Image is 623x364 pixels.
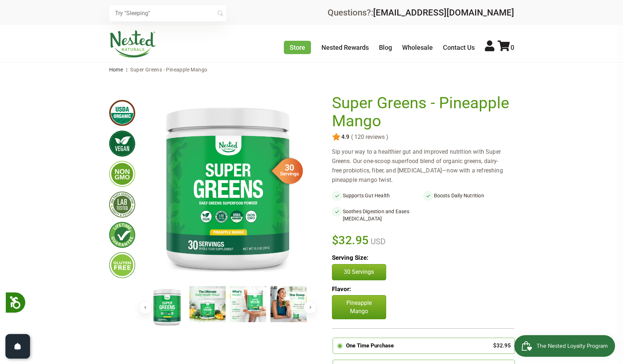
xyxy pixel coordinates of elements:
[109,131,135,157] img: vegan
[109,252,135,278] img: glutenfree
[109,100,135,126] img: usdaorganic
[109,192,135,218] img: thirdpartytested
[373,8,514,18] a: [EMAIL_ADDRESS][DOMAIN_NAME]
[443,44,475,51] a: Contact Us
[332,206,423,224] li: Soothes Digestion and Eases [MEDICAL_DATA]
[147,94,309,280] img: Super Greens - Pineapple Mango
[511,44,514,51] span: 0
[332,232,369,248] span: $32.95
[321,44,369,51] a: Nested Rewards
[230,286,266,322] img: Super Greens - Pineapple Mango
[369,237,385,246] span: USD
[332,94,511,130] h1: Super Greens - Pineapple Mango
[270,286,307,322] img: Super Greens - Pineapple Mango
[332,295,386,319] p: Pineapple Mango
[267,155,303,187] img: sg-servings-30.png
[332,190,423,201] li: Supports Gut Health
[149,286,185,328] img: Super Greens - Pineapple Mango
[304,301,317,314] button: Next
[332,147,514,185] div: Sip your way to a healthier gut and improved nutrition with Super Greens. Our one-scoop superfood...
[332,254,368,261] b: Serving Size:
[332,133,341,141] img: star.svg
[328,8,514,17] div: Questions?:
[5,334,30,359] button: Open
[124,67,129,73] span: |
[130,67,207,73] span: Super Greens - Pineapple Mango
[189,286,226,322] img: Super Greens - Pineapple Mango
[332,285,351,293] b: Flavor:
[109,222,135,248] img: lifetimeguarantee
[109,67,123,73] a: Home
[379,44,392,51] a: Blog
[340,268,379,276] p: 30 Servings
[341,134,349,140] span: 4.9
[332,264,386,280] button: 30 Servings
[284,41,311,54] a: Store
[109,5,226,21] input: Try "Sleeping"
[109,161,135,187] img: gmofree
[109,30,156,58] img: Nested Naturals
[109,62,514,77] nav: breadcrumbs
[402,44,433,51] a: Wholesale
[423,190,514,201] li: Boosts Daily Nutrition
[514,335,616,357] iframe: Button to open loyalty program pop-up
[349,134,388,140] span: ( 120 reviews )
[139,301,152,314] button: Previous
[498,44,514,51] a: 0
